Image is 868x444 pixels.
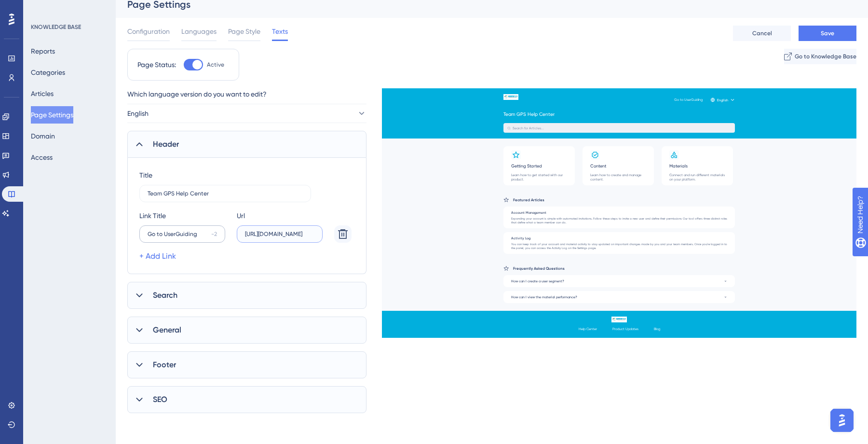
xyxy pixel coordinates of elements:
[237,210,245,222] div: Url
[127,104,366,123] button: English
[31,127,55,145] button: Domain
[127,88,267,100] span: Which language version do you want to edit?
[181,26,217,37] span: Languages
[228,26,260,37] span: Page Style
[127,108,149,119] span: English
[139,210,166,222] div: Link Title
[153,359,176,371] span: Footer
[784,49,856,64] button: Go to Knowledge Base
[31,42,55,60] button: Reports
[23,2,60,14] span: Need Help?
[799,26,856,41] button: Save
[31,23,81,31] div: KNOWLEDGE BASE
[211,230,217,238] div: -2
[31,64,65,81] button: Categories
[148,190,303,197] input: Find the insights and best practices about our product.
[207,61,224,69] span: Active
[31,85,54,102] button: Articles
[272,26,288,37] span: Texts
[153,290,177,301] span: Search
[153,324,181,336] span: General
[733,26,791,41] button: Cancel
[31,106,73,124] button: Page Settings
[827,406,856,435] iframe: UserGuiding AI Assistant Launcher
[139,169,152,181] div: Title
[148,231,207,237] input: -2
[127,26,170,37] span: Configuration
[752,29,772,37] span: Cancel
[31,149,53,166] button: Access
[139,250,176,262] a: + Add Link
[795,53,856,60] span: Go to Knowledge Base
[153,394,167,405] span: SEO
[153,139,179,150] span: Header
[245,231,314,237] input: https://www.example.com
[137,59,176,70] div: Page Status:
[821,29,834,37] span: Save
